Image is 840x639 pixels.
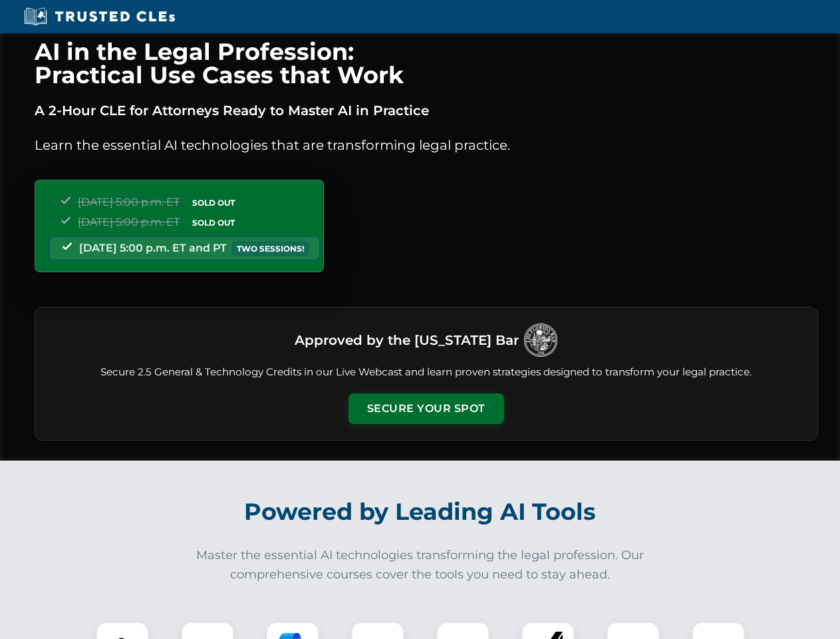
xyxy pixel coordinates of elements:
h3: Approved by the [US_STATE] Bar [295,328,519,352]
span: [DATE] 5:00 p.m. ET [78,216,180,228]
h1: AI in the Legal Profession: Practical Use Cases that Work [35,40,818,87]
p: Secure 2.5 General & Technology Credits in our Live Webcast and learn proven strategies designed ... [51,365,801,380]
h2: Powered by Leading AI Tools [52,489,789,535]
p: A 2-Hour CLE for Attorneys Ready to Master AI in Practice [35,100,818,121]
span: SOLD OUT [188,196,239,210]
img: Trusted CLEs [20,7,179,27]
span: [DATE] 5:00 p.m. ET [78,196,180,208]
img: Logo [524,323,557,357]
span: SOLD OUT [188,216,239,230]
p: Learn the essential AI technologies that are transforming legal practice. [35,134,818,156]
p: Master the essential AI technologies transforming the legal profession. Our comprehensive courses... [188,546,653,584]
button: Secure Your Spot [349,393,504,424]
